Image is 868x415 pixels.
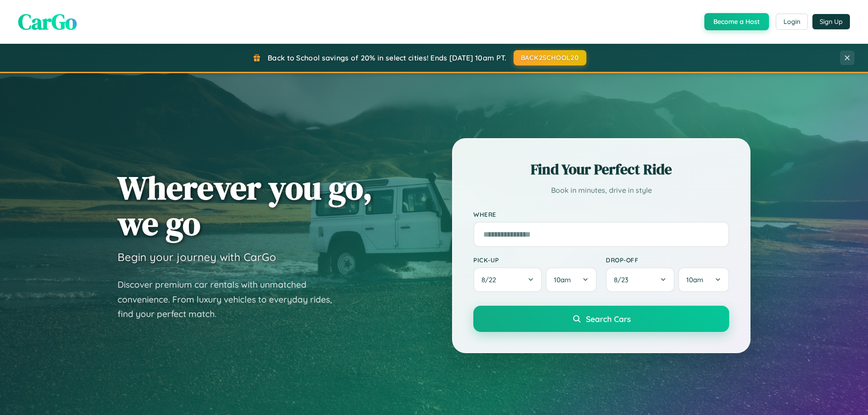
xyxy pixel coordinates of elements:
button: Become a Host [704,13,769,30]
span: Back to School savings of 20% in select cities! Ends [DATE] 10am PT. [268,53,506,62]
button: Sign Up [812,14,850,29]
button: 10am [678,267,729,292]
span: Search Cars [586,314,631,324]
span: 8 / 22 [481,275,500,284]
span: CarGo [18,7,77,37]
p: Discover premium car rentals with unmatched convenience. From luxury vehicles to everyday rides, ... [118,277,344,322]
label: Pick-up [473,256,597,264]
span: 10am [686,275,703,284]
button: Search Cars [473,306,729,332]
span: 10am [554,275,571,284]
button: 8/23 [606,267,675,292]
button: Login [776,14,808,30]
button: BACK2SCHOOL20 [514,50,586,65]
button: 10am [546,267,597,292]
button: 8/22 [473,267,542,292]
label: Drop-off [606,256,729,264]
p: Book in minutes, drive in style [473,184,729,197]
label: Where [473,210,729,218]
h1: Wherever you go, we go [118,170,373,241]
h3: Begin your journey with CarGo [118,250,276,264]
span: 8 / 23 [614,275,633,284]
h2: Find Your Perfect Ride [473,159,729,179]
